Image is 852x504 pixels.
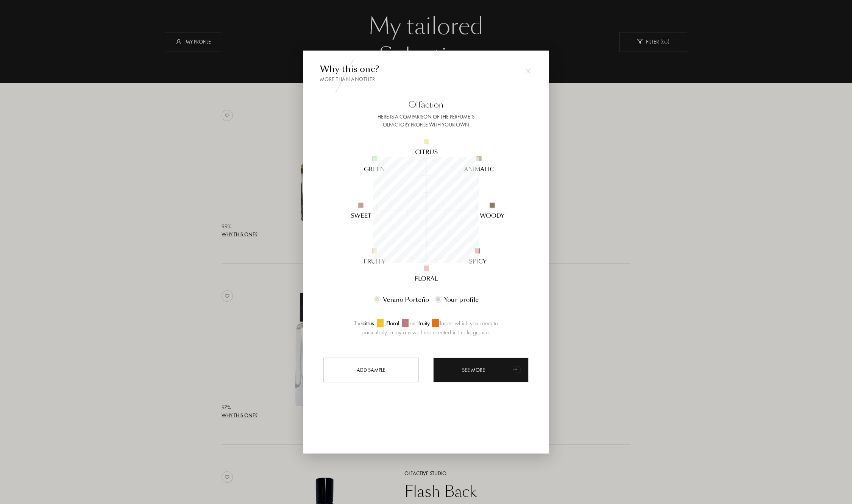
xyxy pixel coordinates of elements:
span: and [409,319,418,327]
div: Olfaction [320,98,532,111]
div: Here is a comparison of the perfume’s olfactory profile with your own [320,112,532,128]
div: animation [510,362,525,377]
div: See more [433,357,529,382]
div: Why this one? [320,62,532,83]
span: facets which you seem to particularly enjoy are well represented in this fragrance. [362,319,498,336]
div: Verano Porteño [383,295,429,304]
span: The [354,319,362,327]
div: Add sample [323,357,419,382]
span: floral [386,319,402,327]
a: See moreanimation [433,357,529,382]
img: radar_desktop_en.svg [334,119,517,301]
div: More than another [320,75,532,83]
span: fruity [418,319,432,327]
span: citrus [362,319,377,327]
span: , [384,319,386,327]
img: cross.svg [525,68,531,73]
div: Your profile [444,295,479,304]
